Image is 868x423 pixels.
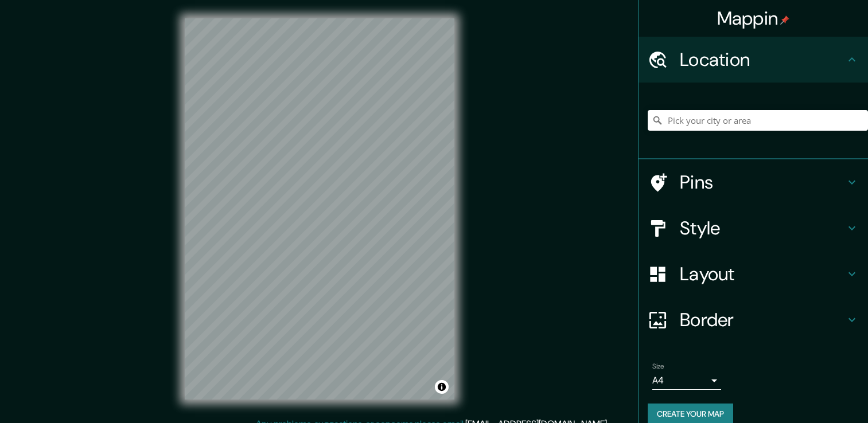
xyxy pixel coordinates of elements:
[639,159,868,205] div: Pins
[780,15,789,25] img: pin-icon.png
[717,7,790,30] h4: Mappin
[648,110,868,131] input: Pick your city or area
[639,297,868,343] div: Border
[652,371,721,390] div: A4
[680,48,845,71] h4: Location
[185,18,454,399] canvas: Map
[680,217,845,240] h4: Style
[639,205,868,251] div: Style
[435,380,449,394] button: Toggle attribution
[652,362,664,371] label: Size
[680,263,845,285] h4: Layout
[639,37,868,83] div: Location
[680,171,845,194] h4: Pins
[680,308,845,331] h4: Border
[639,251,868,297] div: Layout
